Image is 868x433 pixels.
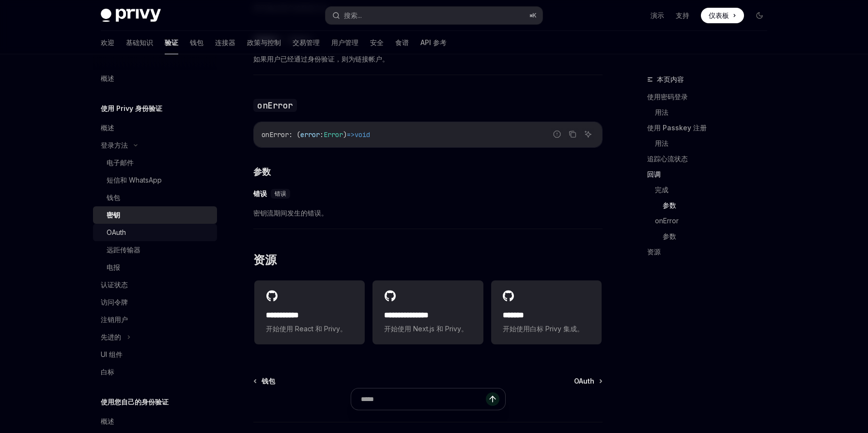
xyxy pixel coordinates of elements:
[663,198,775,213] a: 参数
[93,154,217,171] a: 电子邮件
[655,213,775,229] a: onError
[395,38,409,46] font: 食谱
[190,31,203,54] a: 钱包
[647,89,775,105] a: 使用密码登录
[289,130,300,139] span: : (
[107,158,134,167] font: 电子邮件
[101,315,128,324] font: 注销用户
[324,130,343,139] span: Error
[655,108,668,116] font: 用法
[647,167,775,182] a: 回调
[126,38,153,46] font: 基础知识
[93,413,217,430] a: 概述
[647,247,661,256] font: 资源
[347,130,355,139] span: =>
[331,31,358,54] a: 用户管理
[300,130,320,139] span: error
[655,136,775,151] a: 用法
[165,38,178,46] font: 验证
[384,325,468,333] font: 开始使用 Next.js 和 Privy。
[101,38,114,46] font: 欢迎
[655,186,668,194] font: 完成
[101,298,128,306] font: 访问令牌
[101,417,114,425] font: 概述
[107,246,140,254] font: 远距传输器
[266,325,347,333] font: 开始使用 React 和 Privy。
[253,189,267,198] font: 错误
[107,211,120,219] font: 密钥
[101,9,161,22] img: 深色标志
[93,276,217,294] a: 认证状态
[355,130,370,139] span: void
[532,12,537,19] font: K
[247,38,281,46] font: 政策与控制
[93,363,217,381] a: 白标
[395,31,409,54] a: 食谱
[101,74,114,82] font: 概述
[253,55,389,63] font: 如果用户已经通过身份验证，则为链接帐户。
[420,38,447,46] font: API 参考
[126,31,153,54] a: 基础知识
[647,120,775,136] a: 使用 Passkey 注册
[253,209,328,217] font: 密钥流期间发生的错误。
[101,104,162,112] font: 使用 Privy 身份验证
[253,167,271,177] font: 参数
[651,11,664,19] font: 演示
[293,31,320,54] a: 交易管理
[655,216,679,225] font: onError
[574,376,602,386] a: OAuth
[647,93,688,101] font: 使用密码登录
[107,193,120,201] font: 钱包
[93,241,217,259] a: 远距传输器
[254,376,275,386] a: 钱包
[655,139,668,147] font: 用法
[655,105,775,120] a: 用法
[107,228,126,236] font: OAuth
[107,263,120,271] font: 电报
[190,38,203,46] font: 钱包
[582,128,594,140] button: 询问人工智能
[663,201,676,209] font: 参数
[293,38,320,46] font: 交易管理
[93,294,217,311] a: 访问令牌
[93,171,217,189] a: 短信和 WhatsApp
[101,398,169,406] font: 使用您自己的身份验证
[101,368,114,376] font: 白标
[709,11,729,19] font: 仪表板
[657,75,684,83] font: 本页内容
[101,350,123,358] font: UI 组件
[101,31,114,54] a: 欢迎
[331,38,358,46] font: 用户管理
[93,224,217,241] a: OAuth
[215,38,235,46] font: 连接器
[655,182,775,198] a: 完成
[262,377,275,385] font: 钱包
[215,31,235,54] a: 连接器
[107,176,162,184] font: 短信和 WhatsApp
[93,70,217,87] a: 概述
[101,333,121,341] font: 先进的
[253,99,297,112] code: onError
[93,206,217,224] a: 密钥
[93,346,217,363] a: UI 组件
[370,31,384,54] a: 安全
[647,155,688,163] font: 追踪心流状态
[676,11,689,19] font: 支持
[647,244,775,260] a: 资源
[574,377,594,385] font: OAuth
[325,7,542,24] button: 搜索...⌘K
[343,130,347,139] span: )
[566,128,579,140] button: 复制代码块中的内容
[663,232,676,240] font: 参数
[420,31,447,54] a: API 参考
[676,11,689,20] a: 支持
[701,8,744,23] a: 仪表板
[262,130,289,139] span: onError
[93,259,217,276] a: 电报
[529,12,532,19] font: ⌘
[663,229,775,244] a: 参数
[93,311,217,328] a: 注销用户
[752,8,767,23] button: 切换暗模式
[101,141,128,149] font: 登录方法
[647,170,661,178] font: 回调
